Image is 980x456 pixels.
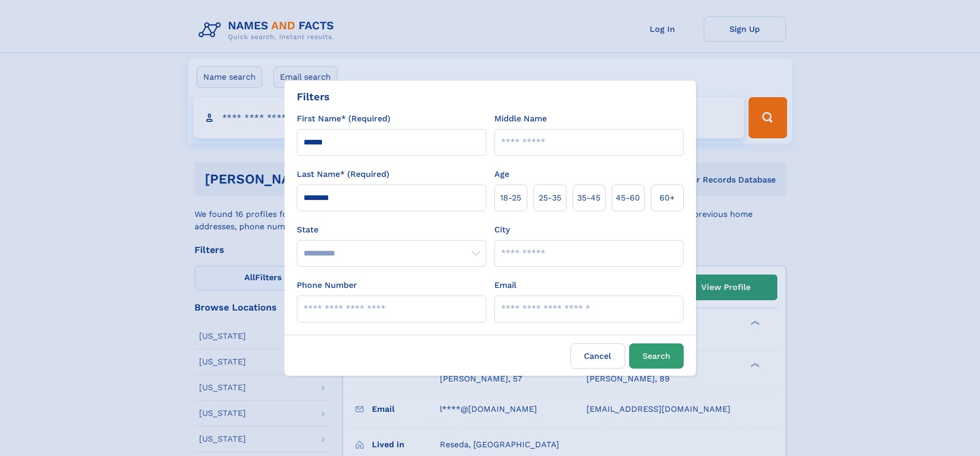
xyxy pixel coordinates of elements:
[500,192,521,204] span: 18‑25
[297,168,389,180] label: Last Name* (Required)
[494,113,547,125] label: Middle Name
[297,224,486,236] label: State
[494,279,516,291] label: Email
[629,343,684,369] button: Search
[297,279,357,291] label: Phone Number
[494,224,510,236] label: City
[494,168,509,180] label: Age
[660,192,675,204] span: 60+
[571,343,625,369] label: Cancel
[297,89,330,104] div: Filters
[539,192,561,204] span: 25‑35
[297,113,390,125] label: First Name* (Required)
[577,192,600,204] span: 35‑45
[616,192,640,204] span: 45‑60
